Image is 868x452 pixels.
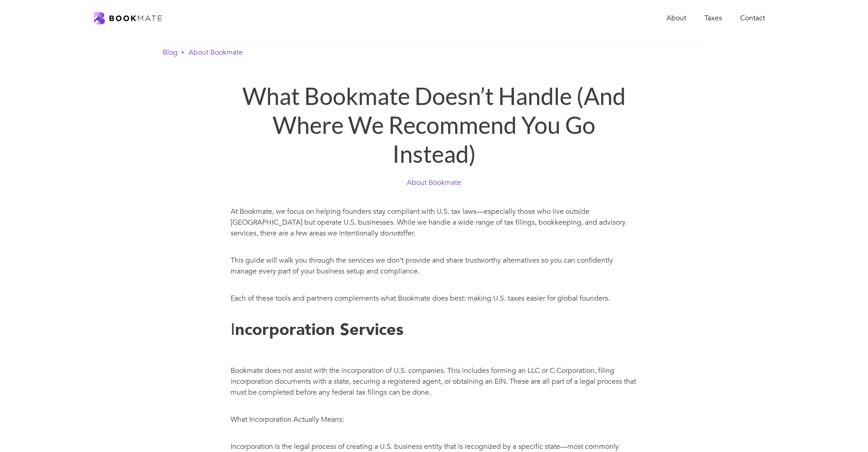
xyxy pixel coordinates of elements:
a: About [657,9,695,28]
p: ‍ [231,400,637,411]
a: About Bookmate [189,47,243,58]
h2: I ‍ [231,320,637,360]
strong: ncorporation Services [235,319,404,341]
p: Each of these tools and partners complements what Bookmate does best: making U.S. taxes easier fo... [231,293,637,304]
p: ‍ [231,279,637,290]
p: ‍ [231,428,637,438]
a: Blog [163,47,178,58]
a: Taxes [695,9,731,28]
h1: What Bookmate Doesn’t Handle (And Where We Recommend You Go Instead) [229,81,639,168]
em: not [389,228,399,238]
p: What Incorporation Actually Means: [231,414,637,425]
p: ‍ [231,306,637,317]
a: Contact [731,9,774,28]
p: ‍ [231,241,637,252]
p: This guide will walk you through the services we don’t provide and share trustworthy alternatives... [231,255,637,277]
p: Bookmate does not assist with the incorporation of U.S. companies. This includes forming an LLC o... [231,365,637,398]
p: At Bookmate, we focus on helping founders stay compliant with U.S. tax laws—especially those who ... [231,206,637,239]
a: About Bookmate [407,177,461,188]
